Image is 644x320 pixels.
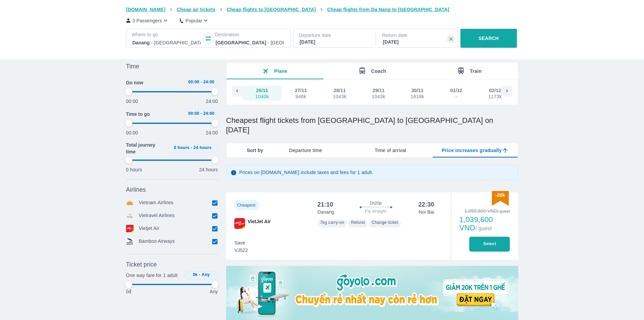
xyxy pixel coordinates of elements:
[132,32,158,37] font: Where to go
[239,170,373,175] font: Prices on [DOMAIN_NAME] include taxes and fees for 1 adult.
[126,99,138,104] font: 00:00
[199,272,200,277] font: -
[372,220,398,225] font: Change ticket
[489,87,501,94] div: 02/12
[126,130,138,135] font: 00:00
[234,218,245,229] img: VJ
[320,220,344,225] font: 7kg carry-on
[126,80,143,85] font: Go now
[235,240,245,246] font: Save
[203,111,214,116] font: 24:00
[289,148,322,153] font: Departure time
[295,87,307,94] div: 27/11
[459,215,493,232] font: 1,039,600 VND
[464,208,498,214] font: 1,059,600 VND
[411,94,424,99] div: 1618k
[375,148,406,153] font: Time of arrival
[226,116,494,134] font: Cheapest flight tickets from [GEOGRAPHIC_DATA] to [GEOGRAPHIC_DATA] on [DATE]
[460,29,517,48] button: SEARCH
[442,148,502,153] font: Price increases gradually
[370,201,382,206] font: 1h20p
[139,238,175,244] font: Bamboo Airways
[255,94,269,99] div: 1040k
[215,32,239,37] font: Destination
[418,201,434,208] font: 22:30
[139,213,175,218] font: Vietravel Airlines
[139,226,160,231] font: Vietjet Air
[203,80,214,84] font: 24:00
[126,6,518,13] nav: breadcrumb
[126,7,166,12] font: [DOMAIN_NAME]
[133,18,162,23] font: 3 Passengers
[177,7,215,12] font: Cheap air tickets
[202,272,210,277] font: Any
[371,68,386,74] font: Coach
[193,272,198,277] font: 0k
[351,220,365,225] font: Refund
[327,7,370,12] font: Cheap flights from
[126,17,169,24] button: 3 Passengers
[488,94,502,99] div: 1173k
[317,209,334,215] font: Danang
[317,201,333,208] font: 21:10
[247,148,263,153] font: Sort by
[210,289,218,294] font: Any
[186,18,202,23] font: Popular
[206,130,218,135] font: 24:00
[256,87,268,94] div: 26/11
[126,111,150,117] font: Time to go
[237,203,256,208] font: Cheapest
[333,94,347,99] div: 1043k
[382,33,408,38] font: Return date
[265,7,316,12] font: [GEOGRAPHIC_DATA]
[411,87,424,94] div: 30/11
[470,68,482,74] font: Train
[126,63,139,70] font: Time
[492,191,509,206] img: discount
[478,36,499,41] font: SEARCH
[371,7,391,12] font: Da Nang
[475,226,492,231] font: / guest
[419,209,434,215] font: Noi Bai
[334,87,346,94] div: 28/11
[295,94,307,99] div: 946k
[126,186,146,193] font: Airlines
[188,80,199,84] font: 00:00
[450,87,462,94] div: 01/12
[235,248,248,253] font: VJ522
[200,80,202,84] font: -
[139,200,174,205] font: Vietnam Airlines
[373,87,385,94] div: 29/11
[126,273,178,278] font: One way fare for 1 adult
[191,145,192,150] font: -
[469,237,510,252] button: Select
[188,111,199,116] font: 00:00
[392,7,397,12] font: to
[126,167,142,172] font: 0 hours
[300,39,315,45] font: [DATE]
[274,68,287,74] font: Plane
[483,241,496,246] font: Select
[495,192,505,198] font: -20k
[451,94,462,99] div: -
[200,111,202,116] font: -
[372,94,385,99] div: 1043k
[180,17,209,24] button: Popular
[227,7,263,12] font: Cheap flights to
[299,33,331,38] font: Departure date
[126,261,157,268] font: Ticket price
[126,142,156,154] font: Total journey time
[263,143,518,157] div: lab API tabs example
[248,219,271,224] font: VietJet Air
[194,145,212,150] font: 24 hours
[383,39,399,45] font: [DATE]
[206,99,218,104] font: 24:00
[174,145,190,150] font: 0 hours
[398,7,449,12] font: [GEOGRAPHIC_DATA]
[126,289,132,294] font: 0đ
[199,167,218,172] font: 24 hours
